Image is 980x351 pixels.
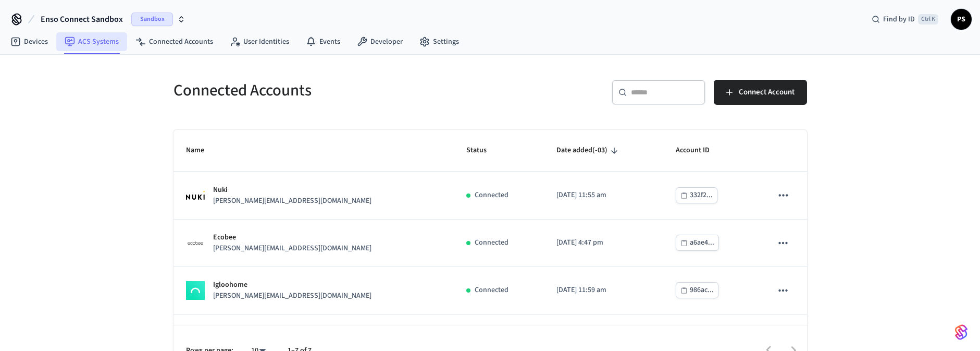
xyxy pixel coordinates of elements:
[186,281,205,300] img: igloohome_logo
[221,32,297,51] a: User Identities
[739,86,795,99] span: Connect Account
[41,13,123,26] span: Enso Connect Sandbox
[475,237,508,248] p: Connected
[676,142,723,159] span: Account ID
[955,324,967,341] img: SeamLogoGradient.69752ec5.svg
[676,187,717,203] button: 332f2...
[127,32,221,51] a: Connected Accounts
[475,190,508,201] p: Connected
[951,9,972,30] button: PS
[349,32,411,51] a: Developer
[556,190,651,201] p: [DATE] 11:55 am
[556,142,621,159] span: Date added(-03)
[213,291,371,301] p: [PERSON_NAME][EMAIL_ADDRESS][DOMAIN_NAME]
[186,142,218,159] span: Name
[556,237,651,248] p: [DATE] 4:47 pm
[213,185,371,196] p: Nuki
[173,80,484,101] h5: Connected Accounts
[883,14,915,25] span: Find by ID
[297,32,349,51] a: Events
[466,142,500,159] span: Status
[690,189,713,202] div: 332f2...
[411,32,467,51] a: Settings
[952,10,971,29] span: PS
[714,80,807,105] button: Connect Account
[213,243,371,254] p: [PERSON_NAME][EMAIL_ADDRESS][DOMAIN_NAME]
[186,191,205,199] img: Nuki Logo, Square
[863,10,947,29] div: Find by IDCtrl K
[186,234,205,252] img: ecobee_logo_square
[56,32,127,51] a: ACS Systems
[676,235,719,251] button: a6ae4...
[918,14,938,25] span: Ctrl K
[213,196,371,207] p: [PERSON_NAME][EMAIL_ADDRESS][DOMAIN_NAME]
[131,13,173,26] span: Sandbox
[475,285,508,296] p: Connected
[690,236,714,249] div: a6ae4...
[213,280,371,291] p: Igloohome
[676,282,718,298] button: 986ac...
[690,284,714,297] div: 986ac...
[213,232,371,243] p: Ecobee
[556,285,651,296] p: [DATE] 11:59 am
[2,32,56,51] a: Devices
